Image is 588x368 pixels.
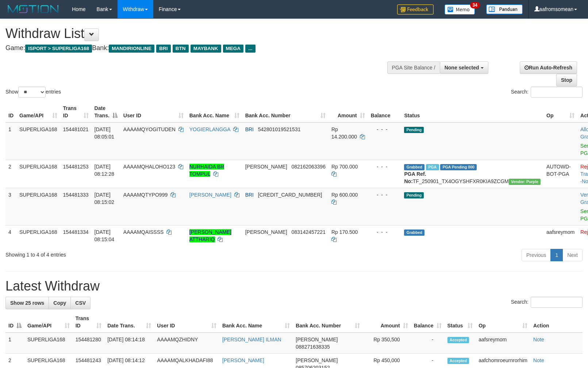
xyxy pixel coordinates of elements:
span: [PERSON_NAME] [296,357,338,363]
span: Pending [404,192,424,198]
span: Copy 082162063396 to clipboard [291,164,325,170]
span: Copy 088271638335 to clipboard [296,344,330,350]
b: PGA Ref. No: [404,171,426,184]
a: Run Auto-Refresh [520,61,577,74]
a: [PERSON_NAME] [189,192,231,198]
h4: Game: Bank: [5,45,385,52]
h1: Latest Withdraw [5,279,583,293]
span: Accepted [447,337,469,343]
a: YOGIERLANGGA [189,126,230,132]
a: 1 [550,249,563,261]
span: MEGA [223,45,244,53]
td: SUPERLIGA168 [16,188,60,225]
td: 1 [5,122,16,160]
span: BRI [245,192,254,198]
th: Op: activate to sort column ascending [476,312,530,333]
label: Search: [511,297,583,308]
img: panduan.png [486,4,523,14]
span: [PERSON_NAME] [245,229,287,235]
span: BRI [156,45,170,53]
select: Showentries [18,87,46,98]
span: [DATE] 08:15:04 [95,229,115,242]
th: Status [401,102,543,122]
span: Pending [404,127,424,133]
td: AUTOWD-BOT-PGA [543,160,577,188]
th: Game/API: activate to sort column ascending [16,102,60,122]
th: User ID: activate to sort column ascending [120,102,187,122]
a: Copy [49,297,71,309]
span: 154481334 [63,229,89,235]
th: ID [5,102,16,122]
span: AAAAMQHALOHO123 [123,164,175,170]
a: NURHAIDA BR TOMPUL [189,164,224,177]
div: - - - [371,228,399,236]
a: [PERSON_NAME] ATTHARIQ [189,229,231,242]
th: Trans ID: activate to sort column ascending [60,102,92,122]
a: Next [562,249,583,261]
a: Stop [556,74,577,86]
th: ID: activate to sort column descending [5,312,24,333]
th: Amount: activate to sort column ascending [328,102,368,122]
td: 2 [5,160,16,188]
input: Search: [531,87,583,98]
span: ISPORT > SUPERLIGA168 [25,45,92,53]
th: Action [530,312,583,333]
div: - - - [371,191,399,198]
div: PGA Site Balance / [387,61,440,74]
span: [DATE] 08:15:02 [95,192,115,205]
td: SUPERLIGA168 [16,225,60,246]
th: Bank Acc. Number: activate to sort column ascending [293,312,363,333]
td: SUPERLIGA168 [16,122,60,160]
a: Note [533,337,544,342]
span: MAYBANK [191,45,221,53]
img: MOTION_logo.png [5,4,61,15]
td: - [411,333,445,354]
label: Search: [511,87,583,98]
td: 4 [5,225,16,246]
span: Copy 675401000773501 to clipboard [258,192,322,198]
span: ... [245,45,255,53]
span: Copy 083142457221 to clipboard [291,229,325,235]
span: PGA Pending [440,164,477,170]
a: Note [533,357,544,363]
span: Accepted [447,358,469,364]
div: - - - [371,126,399,133]
td: 1 [5,333,24,354]
span: BRI [245,126,254,132]
button: None selected [440,61,488,74]
td: Rp 350,500 [363,333,411,354]
span: [PERSON_NAME] [296,337,338,342]
span: Show 25 rows [10,300,44,306]
td: [DATE] 08:14:18 [104,333,154,354]
th: Date Trans.: activate to sort column descending [92,102,120,122]
td: aafsreymom [476,333,530,354]
span: None selected [445,65,479,71]
a: CSV [70,297,91,309]
a: [PERSON_NAME] ILMAN [222,337,281,342]
span: 154481021 [63,126,89,132]
span: CSV [75,300,86,306]
td: 3 [5,188,16,225]
span: [DATE] 08:05:01 [95,126,115,140]
span: Rp 600.000 [331,192,358,198]
span: Rp 700.000 [331,164,358,170]
span: Rp 170.500 [331,229,358,235]
td: aafsreymom [543,225,577,246]
a: Previous [522,249,551,261]
img: Feedback.jpg [397,4,434,15]
th: Bank Acc. Name: activate to sort column ascending [187,102,242,122]
th: Trans ID: activate to sort column ascending [73,312,105,333]
span: MANDIRIONLINE [109,45,154,53]
th: Status: activate to sort column ascending [445,312,476,333]
th: Balance: activate to sort column ascending [411,312,445,333]
span: 154481253 [63,164,89,170]
th: User ID: activate to sort column ascending [154,312,219,333]
th: Bank Acc. Number: activate to sort column ascending [242,102,328,122]
th: Balance [368,102,401,122]
span: AAAAMQTYPO999 [123,192,168,198]
a: [PERSON_NAME] [222,357,264,363]
span: Marked by aafromsomean [426,164,439,170]
th: Bank Acc. Name: activate to sort column ascending [219,312,293,333]
span: Rp 14.200.000 [331,126,357,140]
span: BTN [173,45,189,53]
